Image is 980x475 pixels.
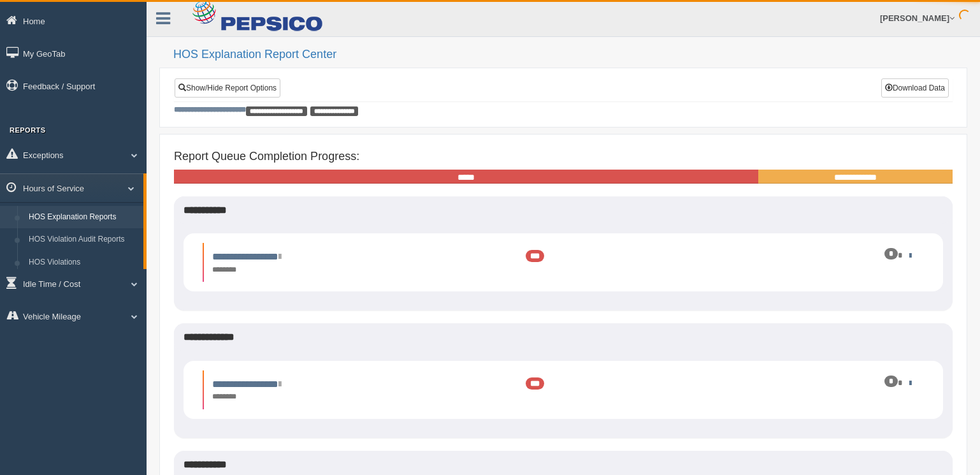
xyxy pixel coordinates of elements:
[23,206,143,229] a: HOS Explanation Reports
[174,150,953,163] h4: Report Queue Completion Progress:
[173,48,967,61] h2: HOS Explanation Report Center
[203,370,924,409] li: Expand
[23,228,143,251] a: HOS Violation Audit Reports
[175,78,280,98] a: Show/Hide Report Options
[203,243,924,282] li: Expand
[23,251,143,274] a: HOS Violations
[881,78,949,98] button: Download Data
